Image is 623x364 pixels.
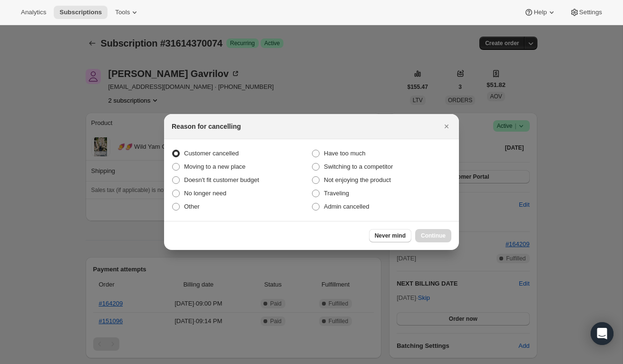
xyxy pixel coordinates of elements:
span: Customer cancelled [184,150,239,157]
button: Subscriptions [54,6,107,19]
span: Never mind [375,232,406,239]
h2: Reason for cancelling [172,122,241,131]
span: Switching to a competitor [324,163,393,170]
span: Help [534,9,546,16]
span: No longer need [184,190,226,197]
button: Settings [564,6,608,19]
span: Subscriptions [59,9,102,16]
span: Admin cancelled [324,203,369,210]
button: Never mind [369,229,411,242]
span: Not enjoying the product [324,176,391,183]
span: Traveling [324,190,349,197]
span: Moving to a new place [184,163,245,170]
button: Tools [109,6,145,19]
span: Analytics [21,9,46,16]
span: Have too much [324,150,365,157]
span: Doesn't fit customer budget [184,176,259,183]
button: Analytics [15,6,52,19]
span: Other [184,203,200,210]
span: Tools [115,9,130,16]
div: Open Intercom Messenger [591,322,613,345]
span: Settings [579,9,602,16]
button: Close [440,120,453,133]
button: Help [518,6,562,19]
